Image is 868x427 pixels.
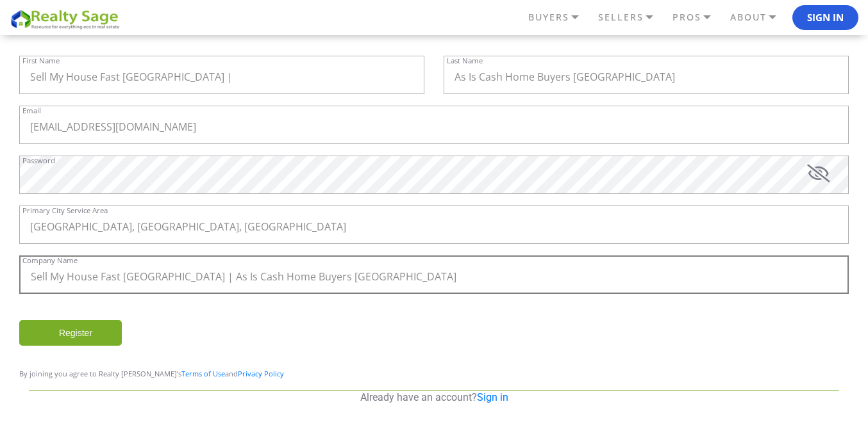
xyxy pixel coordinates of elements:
p: Already have an account? [29,391,839,405]
label: First Name [22,57,60,64]
label: Primary City Service Area [22,207,108,214]
img: REALTY SAGE [10,8,125,30]
a: PROS [669,6,727,28]
a: ABOUT [727,6,792,28]
label: Company Name [22,257,78,264]
label: Last Name [447,57,483,64]
button: Sign In [792,5,858,31]
a: BUYERS [525,6,595,28]
label: Email [22,107,41,114]
a: Privacy Policy [238,369,284,378]
span: By joining you agree to Realty [PERSON_NAME]’s and [19,369,284,378]
label: Password [22,157,55,164]
input: Register [19,320,122,346]
a: Terms of Use [181,369,225,378]
a: SELLERS [595,6,669,28]
a: Sign in [477,391,508,403]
